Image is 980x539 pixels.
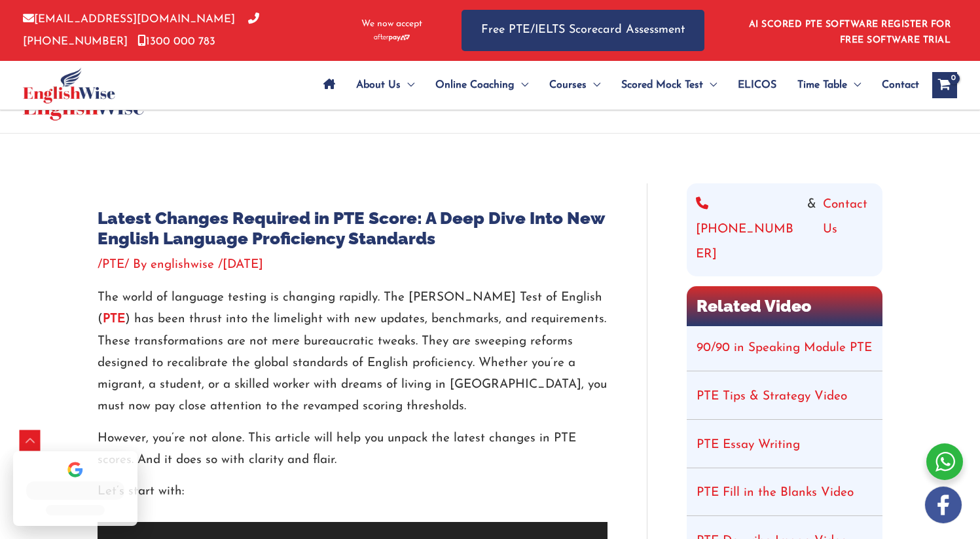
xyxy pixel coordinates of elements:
[741,9,957,52] aside: Header Widget 1
[697,487,854,499] a: PTE Fill in the Blanks Video
[697,439,800,451] a: PTE Essay Writing
[23,14,259,46] a: [PHONE_NUMBER]
[515,62,528,108] span: Menu Toggle
[401,62,414,108] span: Menu Toggle
[151,259,218,271] a: englishwise
[425,62,539,108] a: Online CoachingMenu Toggle
[313,62,919,108] nav: Site Navigation: Main Menu
[539,62,611,108] a: CoursesMenu Toggle
[738,62,776,108] span: ELICOS
[787,62,871,108] a: Time TableMenu Toggle
[925,487,962,523] img: white-facebook.png
[98,428,608,472] p: However, you’re not alone. This article will help you unpack the latest changes in PTE scores. An...
[102,259,124,271] a: PTE
[871,62,919,108] a: Contact
[549,62,587,108] span: Courses
[435,62,515,108] span: Online Coaching
[727,62,787,108] a: ELICOS
[151,259,214,271] span: englishwise
[697,390,847,403] a: PTE Tips & Strategy Video
[587,62,600,108] span: Menu Toggle
[137,36,215,47] a: 1300 000 783
[696,193,801,267] a: [PHONE_NUMBER]
[98,208,608,249] h1: Latest Changes Required in PTE Score: A Deep Dive Into New English Language Proficiency Standards
[23,14,235,25] a: [EMAIL_ADDRESS][DOMAIN_NAME]
[462,10,704,51] a: Free PTE/IELTS Scorecard Assessment
[23,67,115,103] img: cropped-ew-logo
[621,62,703,108] span: Scored Mock Test
[98,256,608,274] div: / / By /
[361,18,422,31] span: We now accept
[374,34,410,41] img: Afterpay-Logo
[103,313,125,325] a: PTE
[847,62,861,108] span: Menu Toggle
[687,286,882,326] h2: Related Video
[797,62,847,108] span: Time Table
[823,193,873,267] a: Contact Us
[98,481,608,502] p: Let’s start with:
[356,62,401,108] span: About Us
[223,259,263,271] span: [DATE]
[98,287,608,418] p: The world of language testing is changing rapidly. The [PERSON_NAME] Test of English ( ) has been...
[703,62,717,108] span: Menu Toggle
[611,62,727,108] a: Scored Mock TestMenu Toggle
[882,62,919,108] span: Contact
[696,193,873,267] div: &
[346,62,425,108] a: About UsMenu Toggle
[697,342,872,354] a: 90/90 in Speaking Module PTE
[749,20,951,45] a: AI SCORED PTE SOFTWARE REGISTER FOR FREE SOFTWARE TRIAL
[932,72,957,98] a: View Shopping Cart, empty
